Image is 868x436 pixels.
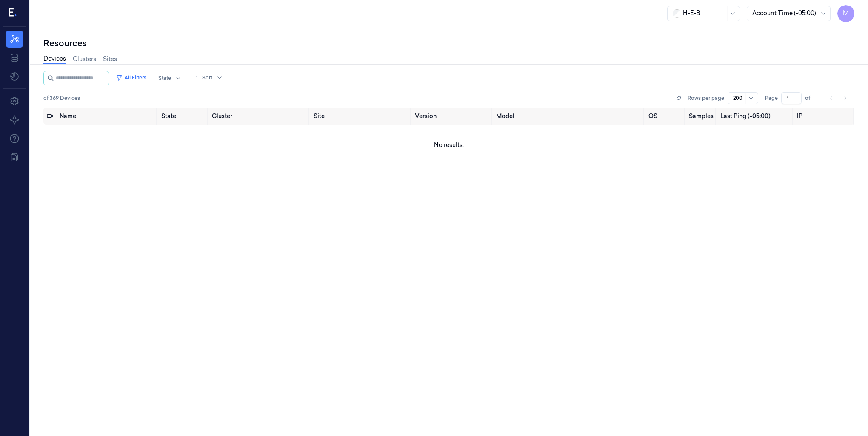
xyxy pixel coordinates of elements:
th: Cluster [208,108,310,125]
th: Last Ping (-05:00) [717,108,794,125]
span: of 369 Devices [43,94,80,102]
button: All Filters [112,71,150,85]
button: M [837,5,854,22]
th: Name [56,108,158,125]
th: Model [493,108,645,125]
p: Rows per page [688,94,724,102]
nav: pagination [825,92,851,104]
a: Devices [43,54,66,64]
th: OS [645,108,686,125]
a: Clusters [73,55,96,64]
span: Page [765,94,778,102]
span: of [805,94,819,102]
td: No results. [43,125,854,165]
th: IP [794,108,854,125]
th: State [158,108,209,125]
th: Version [411,108,493,125]
th: Site [310,108,411,125]
th: Samples [685,108,717,125]
a: Sites [103,55,117,64]
div: Resources [43,37,854,49]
